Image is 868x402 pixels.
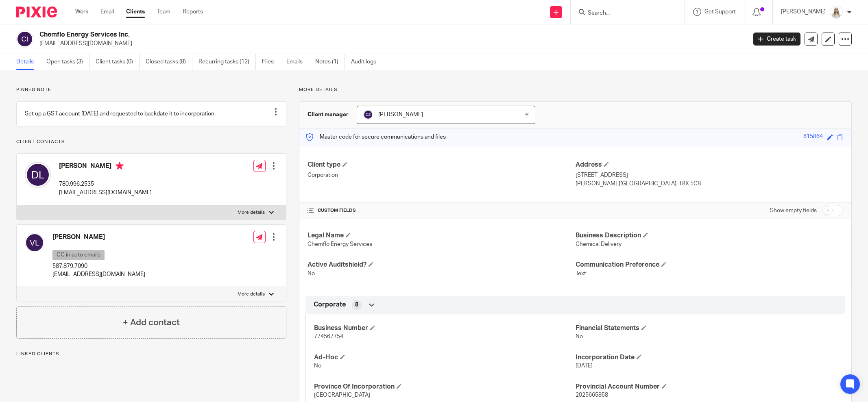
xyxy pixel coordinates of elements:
p: More details [299,87,852,93]
h4: CUSTOM FIELDS [308,207,575,214]
h4: [PERSON_NAME] [52,233,145,241]
a: Client tasks (0) [96,54,140,70]
p: Linked clients [16,351,286,357]
span: Get Support [704,9,736,15]
p: Client contacts [16,139,286,145]
input: Search [587,10,660,17]
h4: Address [576,161,843,169]
h4: Business Description [576,231,843,240]
a: Notes (1) [315,54,345,70]
span: No [576,334,583,339]
a: Emails [286,54,309,70]
h4: Business Number [314,324,575,332]
p: [STREET_ADDRESS] [576,171,843,179]
p: More details [238,209,265,216]
p: [EMAIL_ADDRESS][DOMAIN_NAME] [39,39,741,48]
a: Files [262,54,280,70]
a: Recurring tasks (12) [198,54,256,70]
h4: Incorporation Date [576,353,837,362]
span: Corporate [314,300,346,309]
img: Pixie [16,7,57,17]
p: Pinned note [16,87,286,93]
img: svg%3E [25,162,51,188]
a: Clients [126,8,145,16]
span: [GEOGRAPHIC_DATA] [314,392,370,398]
img: svg%3E [363,110,373,120]
img: svg%3E [25,233,44,252]
h4: Ad-Hoc [314,353,575,362]
a: Work [75,8,88,16]
a: Details [16,54,40,70]
span: 774567754 [314,334,343,339]
h4: Provincial Account Number [576,382,837,391]
h3: Client manager [308,111,349,119]
p: [EMAIL_ADDRESS][DOMAIN_NAME] [52,270,145,278]
img: svg%3E [16,30,33,48]
p: [PERSON_NAME][GEOGRAPHIC_DATA], T8X 5C8 [576,180,843,188]
a: Create task [753,33,800,46]
i: Primary [116,162,124,170]
p: Corporation [308,171,575,179]
span: [PERSON_NAME] [378,112,423,117]
h4: Province Of Incorporation [314,382,575,391]
span: No [308,271,315,276]
div: 615864 [803,133,823,142]
span: Chemical Delivery [576,241,622,247]
span: Text [576,271,586,276]
a: Open tasks (3) [46,54,89,70]
h4: Active Auditshield? [308,261,575,269]
a: Closed tasks (8) [146,54,192,70]
a: Audit logs [351,54,382,70]
p: 587.879.7090 [52,262,145,270]
h4: [PERSON_NAME] [59,162,152,172]
span: [DATE] [576,363,593,369]
h4: Client type [308,161,575,169]
span: Chemflo Energy Services [308,241,372,247]
p: 780.996.2535 [59,180,152,188]
p: [PERSON_NAME] [781,8,826,16]
label: Show empty fields [770,206,817,215]
h4: Communication Preference [576,261,843,269]
a: Team [157,8,170,16]
p: CC in auto emails [52,250,105,260]
a: Reports [183,8,203,16]
span: No [314,363,321,369]
p: Master code for secure communications and files [305,133,446,141]
a: Email [100,8,114,16]
h2: Chemflo Energy Services Inc. [39,30,601,39]
h4: Financial Statements [576,324,837,332]
h4: Legal Name [308,231,575,240]
p: [EMAIL_ADDRESS][DOMAIN_NAME] [59,189,152,197]
span: 2025665858 [576,392,608,398]
span: 8 [355,301,358,309]
p: More details [238,291,265,298]
h4: + Add contact [123,316,180,329]
img: Headshot%2011-2024%20white%20background%20square%202.JPG [830,6,843,19]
